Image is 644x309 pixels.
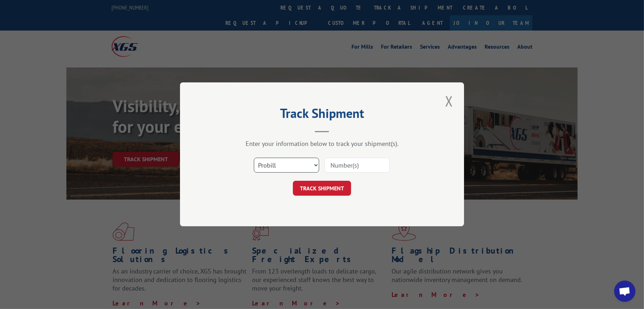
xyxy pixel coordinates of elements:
[324,158,390,173] input: Number(s)
[215,108,429,122] h2: Track Shipment
[293,181,351,196] button: TRACK SHIPMENT
[443,91,455,111] button: Close modal
[614,281,635,302] a: Open chat
[215,140,429,148] div: Enter your information below to track your shipment(s).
